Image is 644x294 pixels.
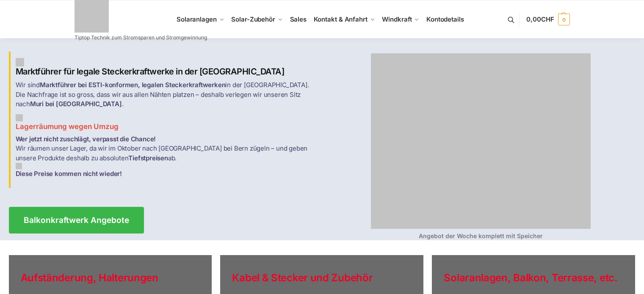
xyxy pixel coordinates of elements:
a: Kontakt & Anfahrt [310,0,379,38]
h3: Lagerräumung wegen Umzug [16,114,317,132]
a: Windkraft [379,0,423,38]
a: Kontodetails [423,0,467,38]
a: 0,00CHF 0 [526,7,569,32]
span: 0 [558,14,570,25]
span: CHF [541,15,554,23]
strong: Wer jetzt nicht zuschlägt, verpasst die Chance! [16,135,156,143]
span: Windkraft [382,15,412,23]
p: Tiptop Technik zum Stromsparen und Stromgewinnung [75,35,207,40]
img: Balkon-Terrassen-Kraftwerke 4 [371,53,591,229]
span: 0,00 [526,15,554,23]
strong: Marktführer bei ESTI-konformen, legalen Steckerkraftwerken [40,81,225,89]
a: Balkonkraftwerk Angebote [9,207,144,234]
p: Wir sind in der [GEOGRAPHIC_DATA]. Die Nachfrage ist so gross, dass wir aus allen Nähten platzen ... [16,80,317,109]
a: Sales [286,0,310,38]
strong: Angebot der Woche komplett mit Speicher [419,232,543,239]
span: Kontodetails [426,15,464,23]
span: Balkonkraftwerk Angebote [24,216,129,224]
a: Solar-Zubehör [228,0,286,38]
strong: Tiefstpreisen [128,154,168,162]
img: Balkon-Terrassen-Kraftwerke 1 [16,58,24,66]
img: Balkon-Terrassen-Kraftwerke 2 [16,114,23,121]
span: Solaranlagen [177,15,217,23]
span: Sales [290,15,307,23]
span: Kontakt & Anfahrt [314,15,368,23]
p: Wir räumen unser Lager, da wir im Oktober nach [GEOGRAPHIC_DATA] bei Bern zügeln – und geben unse... [16,135,317,179]
span: Solar-Zubehör [231,15,275,23]
strong: Muri bei [GEOGRAPHIC_DATA] [30,100,122,108]
h2: Marktführer für legale Steckerkraftwerke in der [GEOGRAPHIC_DATA] [16,58,317,77]
strong: Diese Preise kommen nicht wieder! [16,170,122,178]
img: Balkon-Terrassen-Kraftwerke 3 [16,163,22,169]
